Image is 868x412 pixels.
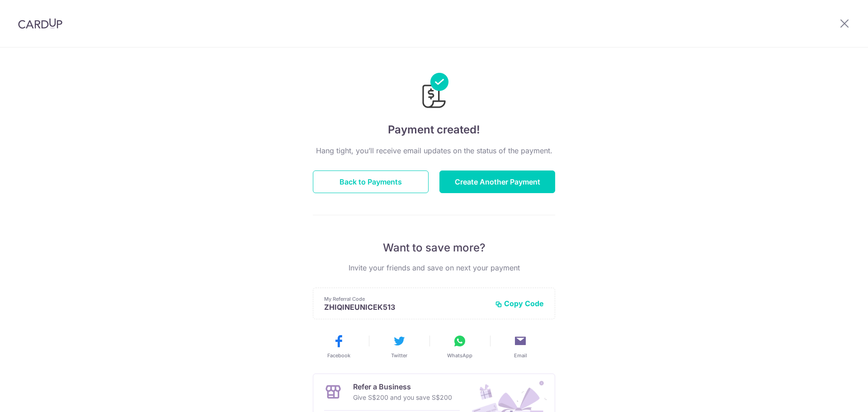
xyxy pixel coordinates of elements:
[391,352,407,359] span: Twitter
[420,73,448,111] img: Payments
[373,334,426,359] button: Twitter
[495,299,544,308] button: Copy Code
[514,352,527,359] span: Email
[353,392,452,403] p: Give S$200 and you save S$200
[494,334,547,359] button: Email
[18,18,62,29] img: CardUp
[439,170,555,193] button: Create Another Payment
[810,385,859,407] iframe: Opens a widget where you can find more information
[313,170,429,193] button: Back to Payments
[324,295,488,303] p: My Referral Code
[312,334,365,359] button: Facebook
[324,303,488,312] p: ZHIQINEUNICEK513
[353,381,452,392] p: Refer a Business
[433,334,486,359] button: WhatsApp
[313,122,555,138] h4: Payment created!
[313,262,555,273] p: Invite your friends and save on next your payment
[447,352,472,359] span: WhatsApp
[313,241,555,255] p: Want to save more?
[313,145,555,156] p: Hang tight, you’ll receive email updates on the status of the payment.
[327,352,350,359] span: Facebook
